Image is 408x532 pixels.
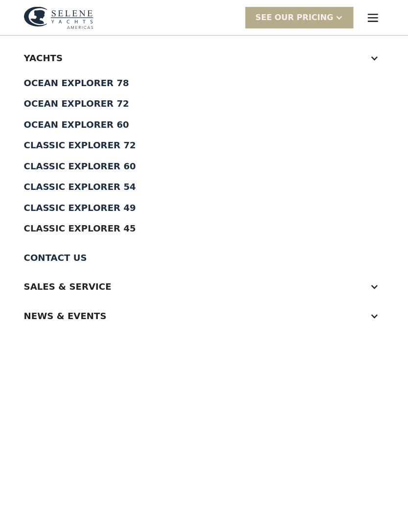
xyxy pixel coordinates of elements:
[23,222,385,231] div: Classic Explorer 45
[23,51,365,64] div: Yachts
[23,160,385,169] div: Classic Explorer 60
[23,93,385,113] a: Ocean Explorer 72
[13,381,228,389] span: Reply STOP to unsubscribe at any time.
[23,216,385,236] a: Classic Explorer 45
[13,381,119,389] strong: Yes, I’d like to receive SMS updates.
[2,379,10,387] input: Yes, I’d like to receive SMS updates.Reply STOP to unsubscribe at any time.
[1,357,173,366] span: We respect your time - only the good stuff, never spam.
[243,7,349,28] div: SEE Our Pricing
[23,6,92,29] img: logo
[23,78,385,87] div: Ocean Explorer 78
[23,6,92,29] a: home
[23,277,365,290] div: Sales & Service
[23,175,385,195] a: Classic Explorer 54
[353,2,385,33] div: menu
[23,72,385,93] a: Ocean Explorer 78
[23,181,385,189] div: Classic Explorer 54
[23,113,385,134] a: Ocean Explorer 60
[252,12,330,23] div: SEE Our Pricing
[23,154,385,175] a: Classic Explorer 60
[13,405,125,412] strong: I want to subscribe to your Newsletter.
[23,269,385,298] div: Sales & Service
[2,405,240,421] span: Unsubscribe any time by clicking the link at the bottom of any message
[23,119,385,128] div: Ocean Explorer 60
[23,139,385,148] div: Classic Explorer 72
[23,72,385,240] nav: Yachts
[23,298,385,327] div: News & EVENTS
[23,98,385,107] div: Ocean Explorer 72
[2,403,10,411] input: I want to subscribe to your Newsletter.Unsubscribe any time by clicking the link at the bottom of...
[23,134,385,154] a: Classic Explorer 72
[23,240,385,269] a: Contact Us
[23,195,385,216] a: Classic Explorer 49
[1,334,236,351] span: Tick the box below to receive occasional updates, exclusive offers, and VIP access via text message.
[23,43,385,72] div: Yachts
[23,306,365,319] div: News & EVENTS
[23,201,385,210] div: Classic Explorer 49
